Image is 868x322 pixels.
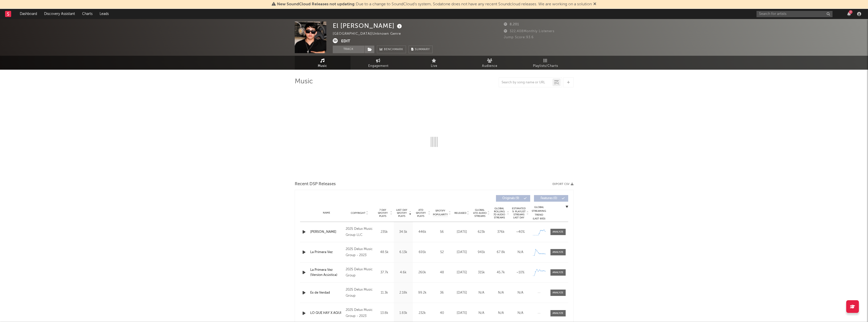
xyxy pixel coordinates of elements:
div: 2025 Delux Music Group - 2023 [346,246,373,258]
span: Benchmark [384,47,403,53]
div: 2025 Delux Music Group [346,287,373,299]
a: Charts [79,9,96,19]
button: Originals(9) [496,195,530,202]
div: ~ 10 % [512,270,529,275]
div: 99.2k [414,290,431,295]
div: ~ 40 % [512,230,529,235]
div: [DATE] [453,290,470,295]
div: 48 [433,270,451,275]
span: Audience [482,63,497,69]
div: 11.3k [376,290,393,295]
div: [DATE] [453,270,470,275]
div: 315k [473,270,490,275]
div: El [PERSON_NAME] [333,22,403,30]
div: 36 [433,290,451,295]
div: [GEOGRAPHIC_DATA] | Unknown Genre [333,31,407,37]
div: 67.8k [492,250,509,255]
div: 13.8k [376,311,393,316]
div: 691k [414,250,431,255]
button: Track [333,46,364,53]
div: 376k [492,230,509,235]
span: Playlists/Charts [533,63,558,69]
span: Copyright [351,212,365,215]
div: N/A [512,311,529,316]
span: Last Day Spotify Plays [395,209,409,218]
div: 941k [473,250,490,255]
span: Spotify Popularity [433,209,448,217]
div: 34.5k [395,230,412,235]
div: 2025 Delux Music Group LLC [346,226,373,238]
a: La Primera Vez (Version Acústica) [310,268,343,277]
div: N/A [473,290,490,295]
span: : Due to a change to SoundCloud's system, Sodatone does not have any recent Soundcloud releases. ... [277,2,592,6]
span: Summary [415,48,430,51]
div: 260k [414,270,431,275]
span: Estimated % Playlist Streams Last Day [512,207,526,219]
span: Features ( 0 ) [537,197,561,200]
div: 1.83k [395,311,412,316]
a: Discovery Assistant [41,9,79,19]
span: Music [318,63,327,69]
span: 8,201 [504,23,519,26]
div: 6.13k [395,250,412,255]
span: Global ATD Audio Streams [473,209,487,218]
div: 56 [433,230,451,235]
div: 52 [433,250,451,255]
div: 37.7k [376,270,393,275]
a: Benchmark [377,46,406,53]
span: New SoundCloud Releases not updating [277,2,355,6]
a: Live [406,56,462,70]
span: ATD Spotify Plays [414,209,428,218]
button: Features(0) [534,195,568,202]
button: Summary [409,46,433,53]
div: Name [310,211,343,215]
div: 2025 Delux Music Group - 2023 [346,307,373,319]
span: Released [454,212,466,215]
div: 232k [414,311,431,316]
span: Engagement [368,63,389,69]
div: 623k [473,230,490,235]
div: 4.6k [395,270,412,275]
div: N/A [473,311,490,316]
a: LO QUE HAY X AQUI [310,311,343,316]
span: Live [431,63,437,69]
a: Ex de Verdad [310,290,343,295]
button: Edit [341,38,350,45]
div: 446k [414,230,431,235]
div: [DATE] [453,230,470,235]
div: 7 [849,10,853,14]
a: Playlists/Charts [518,56,574,70]
div: N/A [492,311,509,316]
div: 48.5k [376,250,393,255]
span: Recent DSP Releases [295,181,336,187]
span: Originals ( 9 ) [499,197,523,200]
div: Global Streaming Trend (Last 60D) [531,205,547,221]
div: [DATE] [453,250,470,255]
div: 40 [433,311,451,316]
input: Search for artists [756,11,833,17]
span: Global Rolling 7D Audio Streams [492,207,506,219]
div: N/A [492,290,509,295]
div: 2.18k [395,290,412,295]
span: 7 Day Spotify Plays [376,209,390,218]
div: N/A [512,250,529,255]
input: Search by song name or URL [499,81,552,85]
button: Export CSV [552,183,574,186]
div: [DATE] [453,311,470,316]
span: Jump Score: 93.6 [504,36,534,39]
a: [PERSON_NAME] [310,230,343,235]
a: Engagement [350,56,406,70]
button: 7 [847,12,851,16]
div: 2025 Delux Music Group [346,267,373,279]
a: La Primera Vez [310,250,343,255]
span: Dismiss [593,2,596,6]
a: Music [295,56,350,70]
div: N/A [512,290,529,295]
a: Audience [462,56,518,70]
a: Dashboard [16,9,41,19]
